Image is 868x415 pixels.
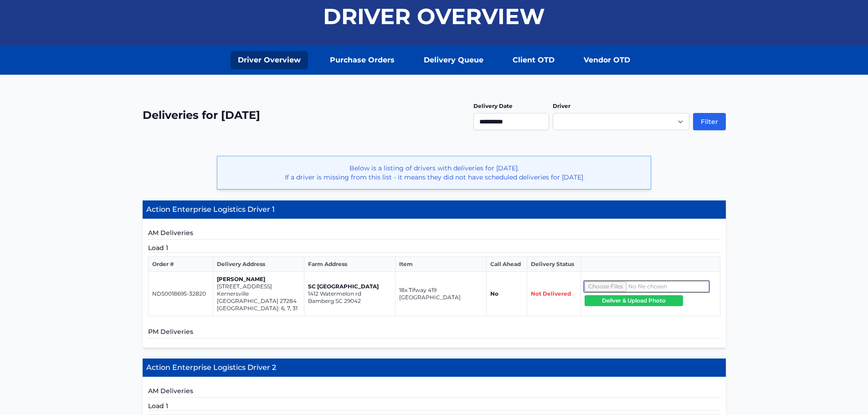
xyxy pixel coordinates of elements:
strong: No [490,290,498,297]
button: Deliver & Upload Photo [585,295,683,306]
p: Kernersville [GEOGRAPHIC_DATA] 27284 [217,290,300,305]
h5: AM Deliveries [148,228,720,240]
h1: Driver Overview [323,5,545,27]
h2: Deliveries for [DATE] [143,108,260,123]
h4: Action Enterprise Logistics Driver 2 [143,359,726,377]
a: Delivery Queue [416,51,491,69]
label: Delivery Date [473,102,513,109]
button: Filter [693,113,726,130]
a: Vendor OTD [576,51,637,69]
th: Order # [148,257,213,272]
p: SC [GEOGRAPHIC_DATA] [308,283,391,290]
h5: Load 1 [148,401,720,411]
p: [PERSON_NAME] [217,276,300,283]
p: [GEOGRAPHIC_DATA]: 6, 7, 31 [217,305,300,312]
th: Item [395,257,487,272]
th: Farm Address [304,257,395,272]
a: Client OTD [505,51,562,69]
p: Bamberg SC 29042 [308,297,391,305]
td: 18x Tifway 419 [GEOGRAPHIC_DATA] [395,272,487,316]
h5: AM Deliveries [148,386,720,398]
h5: PM Deliveries [148,327,720,338]
p: Below is a listing of drivers with deliveries for [DATE]. If a driver is missing from this list -... [225,164,643,182]
th: Delivery Status [527,257,580,272]
h5: Load 1 [148,243,720,253]
p: 1412 Watermelon rd [308,290,391,297]
label: Driver [553,102,570,109]
span: Not Delivered [531,290,571,297]
h4: Action Enterprise Logistics Driver 1 [143,200,726,219]
p: NDS0018695-32820 [152,290,210,297]
p: [STREET_ADDRESS] [217,283,300,290]
a: Purchase Orders [323,51,402,69]
th: Call Ahead [487,257,527,272]
th: Delivery Address [213,257,304,272]
a: Driver Overview [231,51,308,69]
